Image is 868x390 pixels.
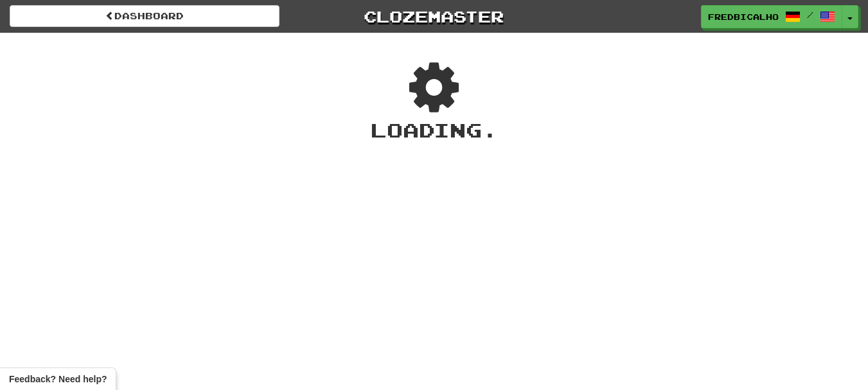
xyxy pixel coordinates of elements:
span: / [807,10,813,19]
a: fredbicalho / [701,5,842,28]
span: Open feedback widget [9,373,107,386]
a: Clozemaster [299,5,569,28]
a: Dashboard [10,5,279,27]
span: fredbicalho [708,11,779,22]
